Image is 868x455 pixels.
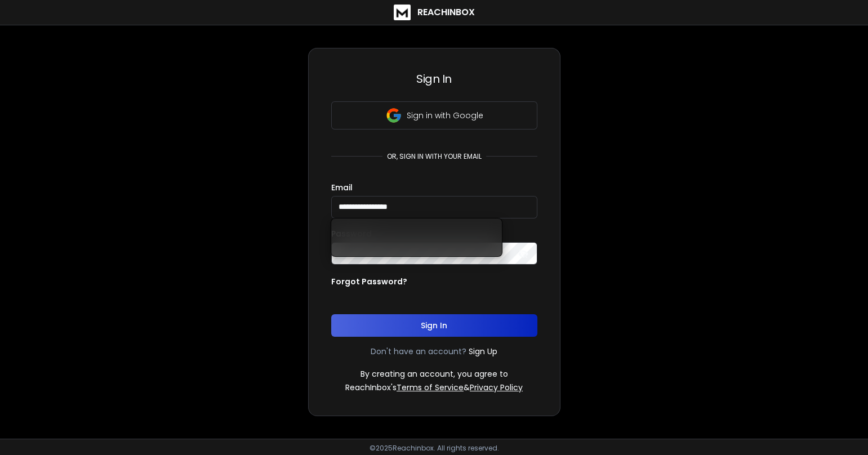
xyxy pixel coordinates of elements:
[407,110,483,121] p: Sign in with Google
[469,346,497,357] a: Sign Up
[331,276,407,287] p: Forgot Password?
[470,382,523,393] a: Privacy Policy
[397,382,464,393] a: Terms of Service
[394,5,475,20] a: ReachInbox
[371,346,466,357] p: Don't have an account?
[417,6,475,19] h1: ReachInbox
[331,101,537,130] button: Sign in with Google
[331,184,353,191] label: Email
[331,314,537,337] button: Sign In
[370,444,499,453] p: © 2025 Reachinbox. All rights reserved.
[345,382,523,393] p: ReachInbox's &
[394,5,411,20] img: logo
[331,71,537,87] h3: Sign In
[382,152,486,161] p: or, sign in with your email
[360,368,508,380] p: By creating an account, you agree to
